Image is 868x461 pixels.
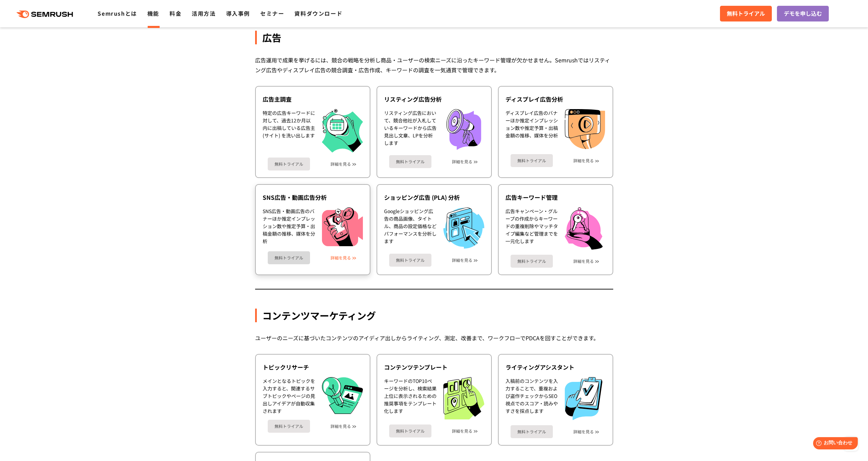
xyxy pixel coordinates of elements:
a: セミナー [260,9,284,17]
div: ディスプレイ広告分析 [505,95,606,103]
div: 広告キーワード管理 [505,193,606,202]
div: 広告キャンペーン・グループの作成からキーワードの重複削除やマッチタイプ編集など管理までを一元化します [505,207,558,250]
a: 詳細を見る [452,159,472,164]
a: 詳細を見る [573,259,594,264]
a: 無料トライアル [268,420,310,433]
a: 詳細を見る [573,429,594,434]
div: 特定の広告キーワードに対して、過去12か月以内に出稿している広告主 (サイト) を洗い出します [263,109,315,152]
a: 料金 [170,9,181,17]
div: トピックリサーチ [263,363,363,371]
img: トピックリサーチ [322,377,363,414]
a: 詳細を見る [452,258,472,263]
a: デモを申し込む [777,6,829,21]
img: ライティングアシスタント [565,377,602,420]
span: デモを申し込む [784,9,822,18]
img: 広告主調査 [322,109,363,152]
div: 広告 [255,31,613,44]
a: 機能 [147,9,159,17]
a: 無料トライアル [389,425,431,437]
a: 無料トライアル [511,154,553,167]
img: ショッピング広告 (PLA) 分析 [443,207,484,249]
a: 詳細を見る [330,162,351,166]
a: Semrushとは [98,9,137,17]
span: 無料トライアル [727,9,765,18]
div: ユーザーのニーズに基づいたコンテンツのアイディア出しからライティング、測定、改善まで、ワークフローでPDCAを回すことができます。 [255,333,613,343]
img: 広告キーワード管理 [565,207,603,250]
img: コンテンツテンプレート [443,377,484,419]
div: 入稿前のコンテンツを入力することで、重複および盗作チェックからSEO視点でのスコア・読みやすさを採点します [505,377,558,420]
a: 無料トライアル [511,425,553,438]
a: 無料トライアル [720,6,772,21]
a: 無料トライアル [268,251,310,264]
div: SNS広告・動画広告分析 [263,193,363,202]
iframe: Help widget launcher [807,434,860,453]
a: 無料トライアル [511,255,553,268]
div: コンテンツマーケティング [255,309,613,322]
a: 詳細を見る [330,255,351,260]
div: 広告主調査 [263,95,363,103]
a: 詳細を見る [330,424,351,429]
img: SNS広告・動画広告分析 [322,207,363,246]
a: 詳細を見る [573,158,594,163]
div: リスティング広告において、競合他社が入札しているキーワードから広告見出し文章、LPを分析します [384,109,437,150]
div: キーワードのTOP10ページを分析し、検索結果上位に表示されるための推奨事項をテンプレート化します [384,377,437,419]
div: ショッピング広告 (PLA) 分析 [384,193,484,202]
img: リスティング広告分析 [443,109,484,150]
div: メインとなるトピックを入力すると、関連するサブトピックやページの見出しアイデアが自動収集されます [263,377,315,415]
div: 広告運用で成果を挙げるには、競合の戦略を分析し商品・ユーザーの検索ニーズに沿ったキーワード管理が欠かせません。Semrushではリスティング広告やディスプレイ広告の競合調査・広告作成、キーワード... [255,55,613,75]
div: SNS広告・動画広告のバナーほか推定インプレッション数や推定予算・出稿金額の推移、媒体を分析 [263,207,315,246]
a: 無料トライアル [268,158,310,170]
a: 導入事例 [226,9,250,17]
div: ライティングアシスタント [505,363,606,371]
div: Googleショッピング広告の商品画像、タイトル、商品の設定価格などパフォーマンスを分析します [384,207,437,249]
div: コンテンツテンプレート [384,363,484,371]
div: リスティング広告分析 [384,95,484,103]
div: ディスプレイ広告のバナーほか推定インプレッション数や推定予算・出稿金額の推移、媒体を分析 [505,109,558,149]
a: 無料トライアル [389,254,431,267]
a: 無料トライアル [389,155,431,168]
a: 詳細を見る [452,429,472,433]
img: ディスプレイ広告分析 [565,109,605,149]
a: 資料ダウンロード [294,9,342,17]
a: 活用方法 [192,9,216,17]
